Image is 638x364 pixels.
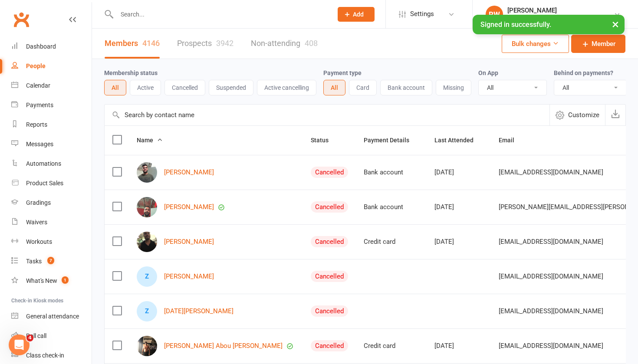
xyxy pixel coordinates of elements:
a: People [11,56,92,76]
button: Add [338,7,375,22]
a: Tasks 7 [11,252,92,271]
a: [DATE][PERSON_NAME] [164,308,233,315]
button: Bank account [380,80,432,95]
label: Behind on payments? [554,69,613,76]
div: Cancelled [311,201,348,213]
span: Name [137,137,163,144]
a: Non-attending408 [251,29,318,59]
div: Credit card [364,238,419,246]
div: Bank account [364,169,419,176]
input: Search... [114,8,326,20]
label: Membership status [104,69,158,76]
a: Gradings [11,193,92,213]
button: Payment Details [364,135,419,145]
a: Prospects3942 [177,29,233,59]
a: Workouts [11,232,92,252]
a: Clubworx [10,9,32,30]
div: Reports [26,121,47,128]
div: 4146 [142,39,160,48]
div: Product Sales [26,180,63,187]
button: Bulk changes [502,35,569,53]
span: Last Attended [434,137,483,144]
div: Urban Muaythai - [GEOGRAPHIC_DATA] [507,14,614,22]
div: General attendance [26,313,79,320]
button: All [323,80,345,95]
a: Product Sales [11,174,92,193]
a: Waivers [11,213,92,232]
button: All [104,80,126,95]
div: [DATE] [434,238,483,246]
div: Cancelled [311,236,348,247]
span: Status [311,137,338,144]
div: What's New [26,277,57,284]
span: [EMAIL_ADDRESS][DOMAIN_NAME] [499,268,603,285]
button: Name [137,135,163,145]
div: Roll call [26,332,46,339]
span: 4 [26,334,33,341]
a: [PERSON_NAME] Abou [PERSON_NAME] [164,342,283,350]
span: Add [353,11,364,18]
span: Payment Details [364,137,419,144]
a: Roll call [11,326,92,346]
div: [DATE] [434,169,483,176]
div: Automations [26,160,61,167]
a: What's New1 [11,271,92,291]
a: Calendar [11,76,92,95]
button: Cancelled [164,80,205,95]
div: Bank account [364,203,419,211]
div: Dashboard [26,43,56,50]
div: Calendar [26,82,50,89]
div: Waivers [26,219,47,226]
input: Search by contact name [105,105,549,125]
a: Messages [11,134,92,154]
button: Status [311,135,338,145]
div: Cancelled [311,271,348,282]
div: Workouts [26,238,52,245]
a: [PERSON_NAME] [164,203,214,211]
button: × [608,15,623,33]
div: Messages [26,141,53,148]
div: Cancelled [311,305,348,317]
span: [EMAIL_ADDRESS][DOMAIN_NAME] [499,164,603,180]
span: [EMAIL_ADDRESS][DOMAIN_NAME] [499,233,603,250]
div: 408 [305,39,318,48]
a: General attendance kiosk mode [11,307,92,326]
span: [EMAIL_ADDRESS][DOMAIN_NAME] [499,338,603,354]
span: Email [499,137,524,144]
div: Class check-in [26,352,64,359]
div: 3942 [216,39,233,48]
a: Automations [11,154,92,174]
div: Cancelled [311,340,348,351]
button: Customize [549,105,605,125]
a: Reports [11,115,92,134]
button: Last Attended [434,135,483,145]
div: [DATE] [434,203,483,211]
div: Gradings [26,199,51,206]
a: Member [571,35,625,53]
div: Z [137,301,157,321]
button: Missing [436,80,471,95]
div: Z [137,266,157,287]
span: Signed in successfully. [480,20,551,29]
a: [PERSON_NAME] [164,169,214,176]
div: Credit card [364,342,419,350]
button: Active [130,80,161,95]
a: [PERSON_NAME] [164,273,214,280]
div: Tasks [26,258,42,265]
span: [EMAIL_ADDRESS][DOMAIN_NAME] [499,303,603,319]
div: RW [486,6,503,23]
button: Active cancelling [257,80,316,95]
span: 1 [62,276,69,284]
span: Customize [568,110,599,120]
a: Members4146 [105,29,160,59]
iframe: Intercom live chat [9,334,30,355]
a: [PERSON_NAME] [164,238,214,246]
span: Member [592,39,615,49]
a: Payments [11,95,92,115]
label: On App [478,69,498,76]
span: Settings [410,4,434,24]
div: Payments [26,102,53,108]
div: [DATE] [434,342,483,350]
button: Card [349,80,377,95]
button: Suspended [209,80,253,95]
